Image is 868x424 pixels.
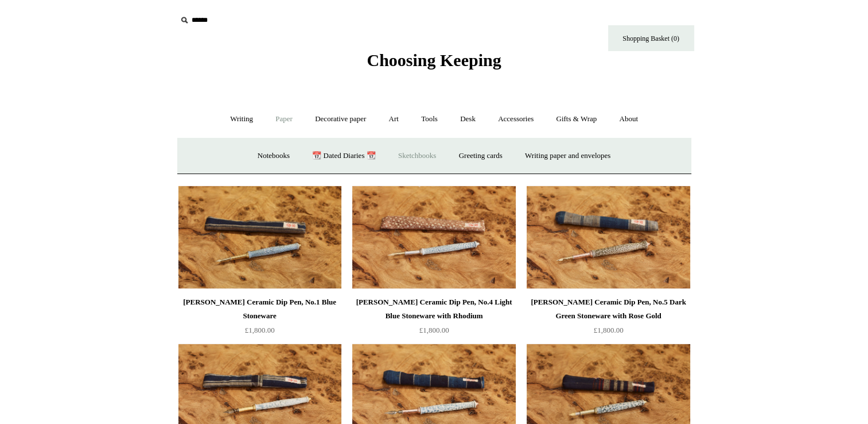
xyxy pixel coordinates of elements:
[546,104,607,134] a: Gifts & Wrap
[265,104,303,134] a: Paper
[527,186,690,289] img: Steve Harrison Ceramic Dip Pen, No.5 Dark Green Stoneware with Rose Gold
[608,25,694,51] a: Shopping Basket (0)
[379,104,409,134] a: Art
[411,104,448,134] a: Tools
[515,141,621,171] a: Writing paper and envelopes
[178,295,341,342] a: [PERSON_NAME] Ceramic Dip Pen, No.1 Blue Stoneware £1,800.00
[178,186,341,289] img: Steve Harrison Ceramic Dip Pen, No.1 Blue Stoneware
[367,51,501,70] span: Choosing Keeping
[247,141,300,171] a: Notebooks
[355,295,512,323] div: [PERSON_NAME] Ceramic Dip Pen, No.4 Light Blue Stoneware with Rhodium
[450,104,486,134] a: Desk
[594,326,624,334] span: £1,800.00
[367,60,501,68] a: Choosing Keeping
[305,104,376,134] a: Decorative paper
[488,104,544,134] a: Accessories
[527,186,690,289] a: Steve Harrison Ceramic Dip Pen, No.5 Dark Green Stoneware with Rose Gold Steve Harrison Ceramic D...
[449,141,513,171] a: Greeting cards
[419,326,449,334] span: £1,800.00
[220,104,263,134] a: Writing
[302,141,386,171] a: 📆 Dated Diaries 📆
[352,186,515,289] img: Steve Harrison Ceramic Dip Pen, No.4 Light Blue Stoneware with Rhodium
[181,295,338,323] div: [PERSON_NAME] Ceramic Dip Pen, No.1 Blue Stoneware
[352,186,515,289] a: Steve Harrison Ceramic Dip Pen, No.4 Light Blue Stoneware with Rhodium Steve Harrison Ceramic Dip...
[388,141,446,171] a: Sketchbooks
[609,104,648,134] a: About
[527,295,690,342] a: [PERSON_NAME] Ceramic Dip Pen, No.5 Dark Green Stoneware with Rose Gold £1,800.00
[352,295,515,342] a: [PERSON_NAME] Ceramic Dip Pen, No.4 Light Blue Stoneware with Rhodium £1,800.00
[178,186,341,289] a: Steve Harrison Ceramic Dip Pen, No.1 Blue Stoneware Steve Harrison Ceramic Dip Pen, No.1 Blue Sto...
[245,326,275,334] span: £1,800.00
[530,295,687,323] div: [PERSON_NAME] Ceramic Dip Pen, No.5 Dark Green Stoneware with Rose Gold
